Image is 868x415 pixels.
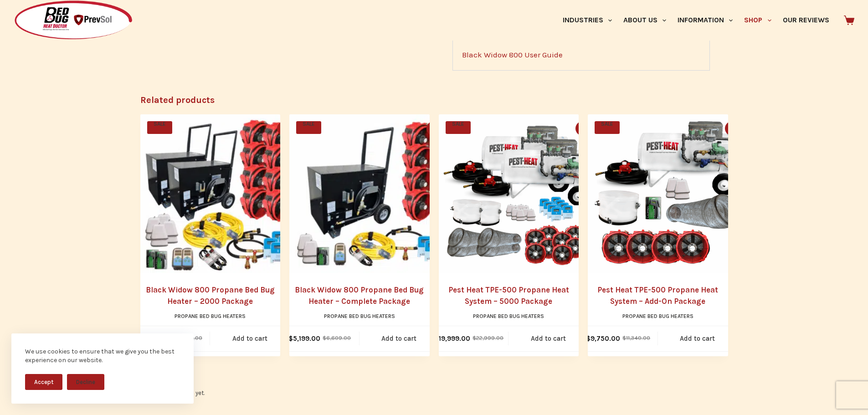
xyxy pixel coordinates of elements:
bdi: 6,609.00 [323,335,351,341]
h2: Related products [140,93,728,107]
a: Propane Bed Bug Heaters [473,313,544,319]
a: Pest Heat TPE-500 Propane Heat System - Add-On Package [588,114,746,273]
a: Add to cart: “Pest Heat TPE-500 Propane Heat System - 5000 Package” [508,326,588,351]
a: Black Widow 800 Propane Bed Bug Heater – 2000 Package [140,284,281,307]
a: Propane Bed Bug Heaters [175,313,246,319]
bdi: 22,999.00 [473,335,503,341]
span: SALE [296,121,321,134]
a: Propane Bed Bug Heaters [622,313,693,319]
a: Propane Bed Bug Heaters [324,313,395,319]
button: Decline [67,374,104,390]
span: $ [473,335,476,341]
span: SALE [595,121,620,134]
a: Add to cart: “Pest Heat TPE-500 Propane Heat System - Add-On Package” [658,326,737,351]
button: Quick view toggle [426,121,441,136]
bdi: 11,340.00 [622,335,650,341]
a: Black Widow 800 Propane Bed Bug Heater – Complete Package [289,284,430,307]
a: Black Widow 800 Propane Bed Bug Heater - Complete Package [289,114,448,273]
a: Black Widow 800 User Guide [462,50,563,59]
span: $ [288,334,293,343]
a: Pest Heat TPE-500 Propane Heat System – 5000 Package [439,284,579,307]
span: $ [323,335,326,341]
a: Pest Heat TPE-500 Propane Heat System – Add-On Package [588,284,728,307]
button: Quick view toggle [277,121,292,136]
span: SALE [446,121,471,134]
button: Quick view toggle [725,121,740,136]
a: Add to cart: “Black Widow 800 Propane Bed Bug Heater - 2000 Package” [210,326,289,351]
bdi: 9,750.00 [586,334,620,343]
a: Add to cart: “Black Widow 800 Propane Bed Bug Heater - Complete Package” [360,326,439,351]
span: SALE [147,121,172,134]
a: Black Widow 800 Propane Bed Bug Heater - 2000 Package [140,114,299,273]
span: $ [622,335,626,341]
div: We use cookies to ensure that we give you the best experience on our website. [25,347,180,365]
p: There are no reviews yet. [140,388,728,398]
bdi: 5,199.00 [288,334,320,343]
button: Quick view toggle [575,121,590,136]
h2: Reviews [140,365,728,379]
button: Accept [25,374,62,390]
bdi: 19,999.00 [434,334,470,343]
button: Open LiveChat chat widget [7,4,35,31]
span: $ [586,334,591,343]
a: Pest Heat TPE-500 Propane Heat System - 5000 Package [439,114,597,273]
